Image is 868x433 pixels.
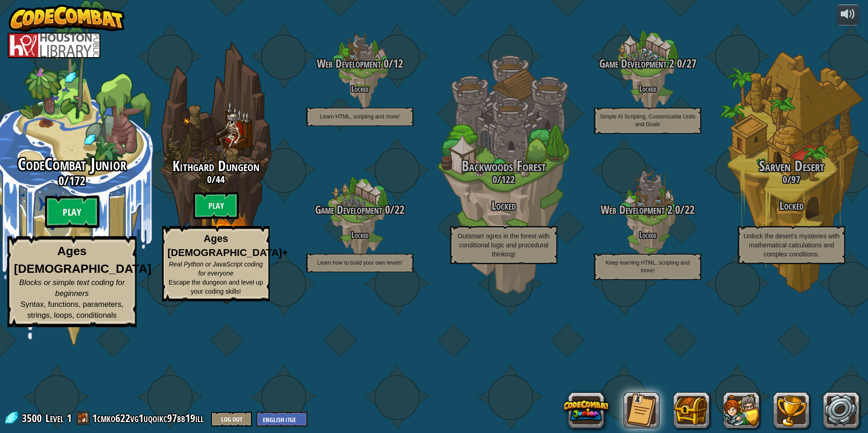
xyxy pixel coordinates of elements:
span: Game Development 2 [599,56,674,71]
btn: Play [45,196,99,228]
span: 22 [685,202,695,217]
h3: Locked [720,200,863,212]
h4: Locked [576,231,720,239]
span: Backwoods Forest [462,156,546,176]
span: 0 [382,202,390,217]
span: Blocks or simple text coding for beginners [19,278,125,298]
span: 27 [686,56,696,71]
h3: / [576,204,720,216]
span: Kithgard Dungeon [173,156,260,176]
button: Log Out [211,412,252,427]
span: Learn HTML, scripting and more! [320,113,399,120]
span: 0 [381,56,389,71]
span: Level [45,411,64,426]
span: Sarven Desert [759,156,824,176]
span: 0 [674,56,682,71]
span: Syntax, functions, parameters, strings, loops, conditionals [20,300,123,320]
btn: Play [193,192,239,219]
span: Learn how to build your own levels! [317,260,402,266]
span: 12 [393,56,403,71]
h3: / [144,174,288,185]
h3: Locked [432,200,576,212]
span: Unlock the desert’s mysteries with mathematical calculations and complex conditions. [744,232,839,258]
span: Web Development [317,56,381,71]
strong: Ages [DEMOGRAPHIC_DATA]+ [168,233,288,258]
span: 0 [493,172,497,186]
button: Adjust volume [837,5,859,26]
h4: Locked [288,84,432,93]
span: 0 [207,172,212,186]
span: Escape the dungeon and level up your coding skills! [169,279,263,295]
span: 1 [67,411,72,425]
img: houston-library-logo.png [9,34,99,57]
span: Game Development [315,202,382,217]
a: 1cmko622vg1uqoikc97bb19ill [92,411,207,425]
span: 0 [783,172,787,186]
div: Complete previous world to unlock [144,29,288,316]
h3: / [720,174,863,185]
strong: Ages [DEMOGRAPHIC_DATA] [14,245,152,276]
span: 172 [69,172,85,189]
span: 0 [59,172,64,189]
span: 44 [216,172,225,186]
h3: / [288,58,432,70]
h3: / [576,58,720,70]
h3: / [432,174,576,185]
span: 122 [501,172,515,186]
span: 22 [395,202,404,217]
span: Keep learning HTML, scripting and more! [606,260,690,274]
span: 97 [791,172,800,186]
span: 0 [672,202,680,217]
img: CodeCombat - Learn how to code by playing a game [9,5,125,32]
span: Simple AI Scripting, Customizable Units and Goals [600,113,695,128]
span: Real Python or JavaScript coding for everyone [169,261,263,277]
span: CodeCombat Junior [18,153,126,176]
span: 3500 [22,411,44,425]
span: Web Development 2 [601,202,672,217]
h3: / [288,204,432,216]
span: Outsmart ogres in the forest with conditional logic and procedural thinking! [458,232,549,258]
h4: Locked [576,84,720,93]
h4: Locked [288,231,432,239]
